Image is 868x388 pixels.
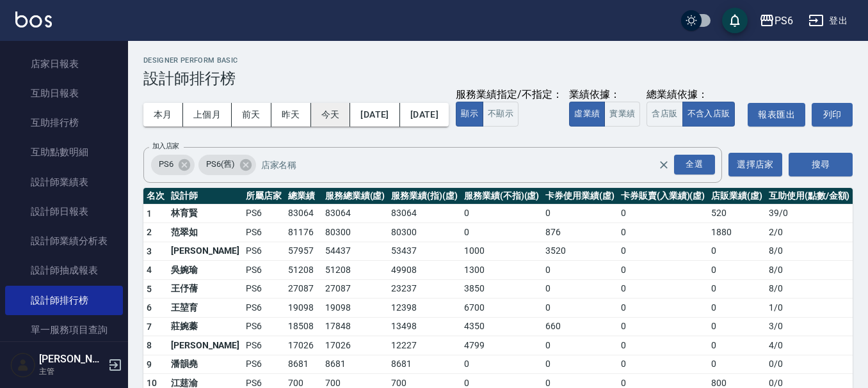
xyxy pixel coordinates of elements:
[766,204,853,223] td: 39 / 0
[5,256,123,285] a: 設計師抽成報表
[708,242,766,261] td: 0
[754,8,798,34] button: PS6
[388,188,461,205] th: 服務業績(指)(虛)
[243,299,285,318] td: PS6
[322,204,389,223] td: 83064
[766,336,853,355] td: 4 / 0
[5,286,123,315] a: 設計師排行榜
[542,336,618,355] td: 0
[168,204,243,223] td: 林育賢
[722,8,748,33] button: save
[243,188,285,205] th: 所屬店家
[388,261,461,280] td: 49908
[243,204,285,223] td: PS6
[322,317,389,336] td: 17848
[322,242,389,261] td: 54437
[147,246,152,256] span: 3
[461,299,542,318] td: 6700
[285,204,322,223] td: 83064
[456,102,483,127] button: 顯示
[542,317,618,336] td: 660
[483,102,518,127] button: 不顯示
[542,355,618,374] td: 0
[350,103,399,127] button: [DATE]
[461,223,542,242] td: 0
[618,355,708,374] td: 0
[147,208,152,219] span: 1
[388,355,461,374] td: 8681
[285,261,322,280] td: 51208
[147,359,152,369] span: 9
[728,153,782,176] button: 選擇店家
[5,315,123,345] a: 單一服務項目查詢
[748,103,805,127] button: 報表匯出
[618,299,708,318] td: 0
[708,317,766,336] td: 0
[243,223,285,242] td: PS6
[456,88,563,102] div: 服務業績指定/不指定：
[618,261,708,280] td: 0
[151,158,181,171] span: PS6
[198,158,243,171] span: PS6(舊)
[147,302,152,313] span: 6
[655,156,673,174] button: Clear
[766,279,853,299] td: 8 / 0
[766,299,853,318] td: 1 / 0
[168,279,243,299] td: 王伃蒨
[708,336,766,355] td: 0
[285,279,322,299] td: 27087
[168,317,243,336] td: 莊婉蓁
[232,103,271,127] button: 前天
[708,204,766,223] td: 520
[271,103,311,127] button: 昨天
[569,102,605,127] button: 虛業績
[708,299,766,318] td: 0
[647,102,682,127] button: 含店販
[322,336,389,355] td: 17026
[618,204,708,223] td: 0
[183,103,232,127] button: 上個月
[322,355,389,374] td: 8681
[147,378,157,388] span: 10
[243,279,285,299] td: PS6
[708,261,766,280] td: 0
[39,353,104,366] h5: [PERSON_NAME]
[311,103,351,127] button: 今天
[143,56,853,65] h2: Designer Perform Basic
[388,242,461,261] td: 53437
[618,223,708,242] td: 0
[461,261,542,280] td: 1300
[285,188,322,205] th: 總業績
[618,188,708,205] th: 卡券販賣(入業績)(虛)
[322,188,389,205] th: 服務總業績(虛)
[542,188,618,205] th: 卡券使用業績(虛)
[243,261,285,280] td: PS6
[542,223,618,242] td: 876
[143,70,853,88] h3: 設計師排行榜
[243,317,285,336] td: PS6
[461,242,542,261] td: 1000
[461,204,542,223] td: 0
[168,188,243,205] th: 設計師
[461,336,542,355] td: 4799
[243,355,285,374] td: PS6
[542,204,618,223] td: 0
[168,261,243,280] td: 吳婉瑜
[708,355,766,374] td: 0
[152,141,179,151] label: 加入店家
[766,242,853,261] td: 8 / 0
[243,336,285,355] td: PS6
[147,322,152,332] span: 7
[168,299,243,318] td: 王堃育
[461,317,542,336] td: 4350
[285,317,322,336] td: 18508
[618,279,708,299] td: 0
[461,279,542,299] td: 3850
[388,317,461,336] td: 13498
[168,223,243,242] td: 范翠如
[766,317,853,336] td: 3 / 0
[388,299,461,318] td: 12398
[604,102,640,127] button: 實業績
[322,223,389,242] td: 80300
[388,279,461,299] td: 23237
